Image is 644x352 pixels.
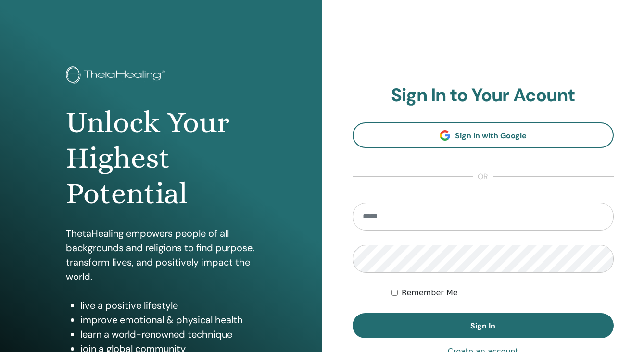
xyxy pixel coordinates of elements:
p: ThetaHealing empowers people of all backgrounds and religions to find purpose, transform lives, a... [66,226,256,284]
div: Keep me authenticated indefinitely or until I manually logout [391,287,614,299]
a: Sign In with Google [353,122,614,148]
span: Sign In [470,321,495,331]
h1: Unlock Your Highest Potential [66,105,256,212]
span: Sign In with Google [455,131,527,141]
span: or [473,171,493,182]
button: Sign In [353,313,614,338]
li: learn a world-renowned technique [80,327,256,341]
h2: Sign In to Your Acount [353,85,614,107]
label: Remember Me [402,287,458,299]
li: improve emotional & physical health [80,313,256,327]
li: live a positive lifestyle [80,298,256,313]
